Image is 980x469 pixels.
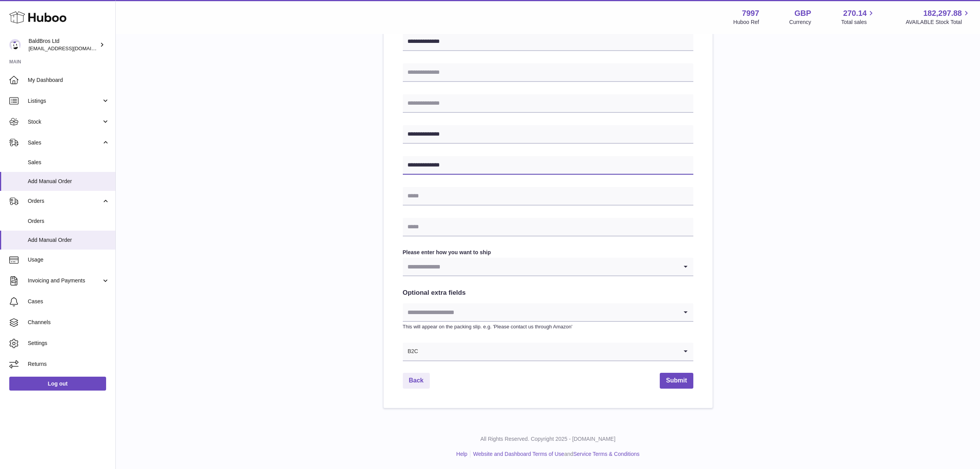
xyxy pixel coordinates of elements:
[28,319,110,326] span: Channels
[122,435,974,443] p: All Rights Reserved. Copyright 2025 - [DOMAIN_NAME]
[28,97,101,105] span: Listings
[403,343,419,360] span: B2C
[733,19,759,26] div: Huboo Ref
[742,8,759,19] strong: 7997
[403,289,693,297] h2: Optional extra fields
[28,277,101,284] span: Invoicing and Payments
[403,258,693,276] div: Search for option
[28,139,101,146] span: Sales
[28,197,101,205] span: Orders
[29,45,113,51] span: [EMAIL_ADDRESS][DOMAIN_NAME]
[794,8,811,19] strong: GBP
[456,451,468,457] a: Help
[419,343,678,360] input: Search for option
[403,303,678,321] input: Search for option
[923,8,962,19] span: 182,297.88
[906,19,971,26] span: AVAILABLE Stock Total
[841,19,875,26] span: Total sales
[28,360,110,368] span: Returns
[403,249,693,256] label: Please enter how you want to ship
[843,8,867,19] span: 270.14
[28,340,110,347] span: Settings
[573,451,640,457] a: Service Terms & Conditions
[29,37,98,52] div: BaldBros Ltd
[789,19,811,26] div: Currency
[28,159,110,166] span: Sales
[28,298,110,305] span: Cases
[28,178,110,185] span: Add Manual Order
[28,118,101,126] span: Stock
[403,343,693,361] div: Search for option
[403,323,693,330] p: This will appear on the packing slip. e.g. 'Please contact us through Amazon'
[28,256,110,263] span: Usage
[9,377,106,391] a: Log out
[28,236,110,244] span: Add Manual Order
[403,303,693,322] div: Search for option
[470,450,639,458] li: and
[9,39,21,51] img: internalAdmin-7997@internal.huboo.com
[660,373,693,389] button: Submit
[403,373,430,389] a: Back
[841,8,875,26] a: 270.14 Total sales
[906,8,971,26] a: 182,297.88 AVAILABLE Stock Total
[28,218,110,225] span: Orders
[28,76,110,84] span: My Dashboard
[473,451,564,457] a: Website and Dashboard Terms of Use
[403,258,678,275] input: Search for option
